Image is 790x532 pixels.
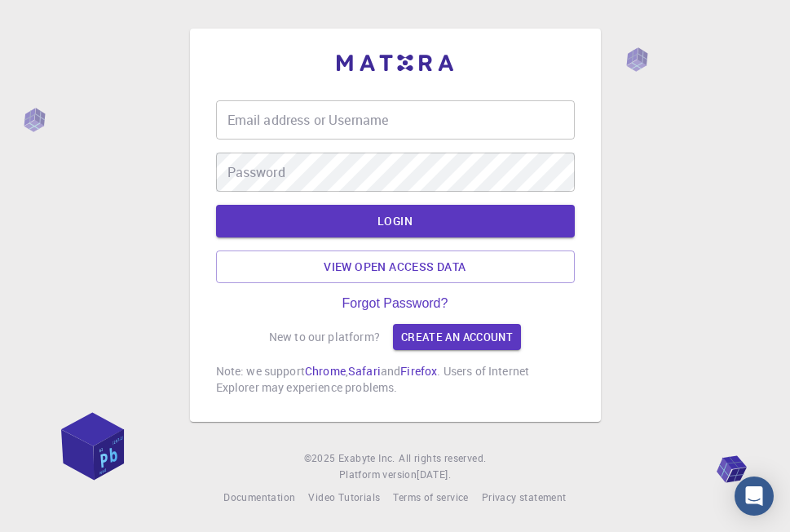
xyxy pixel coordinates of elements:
[223,490,295,506] a: Documentation
[338,450,395,467] a: Exabyte Inc.
[305,363,346,379] a: Chrome
[269,329,380,345] p: New to our platform?
[216,363,575,396] p: Note: we support , and . Users of Internet Explorer may experience problems.
[339,467,417,483] span: Platform version
[393,490,468,506] a: Terms of service
[348,363,381,379] a: Safari
[216,205,575,237] button: LOGIN
[216,250,575,283] a: View open access data
[338,451,395,464] span: Exabyte Inc.
[393,324,521,350] a: Create an account
[417,468,451,481] span: [DATE] .
[393,490,468,503] span: Terms of service
[399,450,486,467] span: All rights reserved.
[482,490,567,506] a: Privacy statement
[308,490,380,506] a: Video Tutorials
[400,363,437,379] a: Firefox
[304,450,338,467] span: © 2025
[342,296,448,311] a: Forgot Password?
[308,490,380,503] span: Video Tutorials
[417,467,451,483] a: [DATE].
[482,490,567,503] span: Privacy statement
[223,490,295,503] span: Documentation
[735,477,774,516] div: Open Intercom Messenger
